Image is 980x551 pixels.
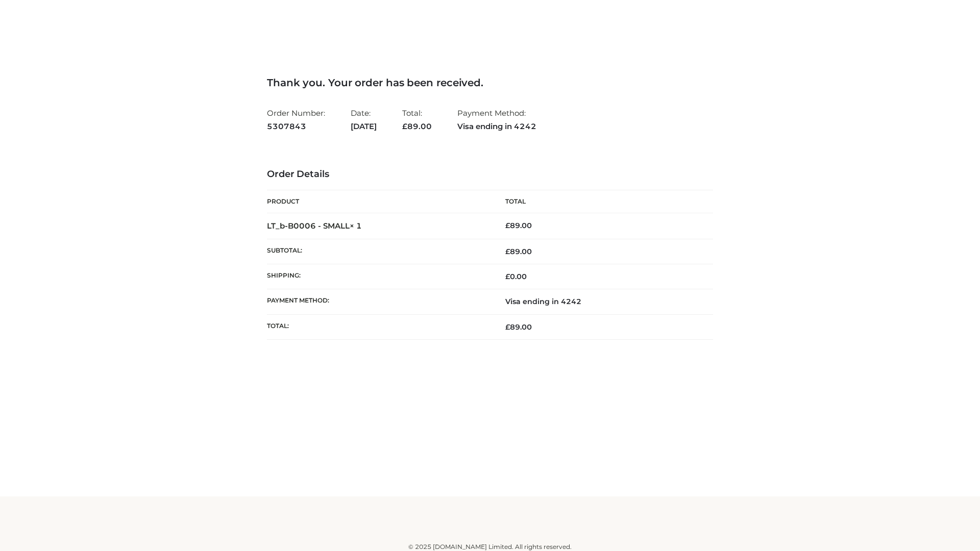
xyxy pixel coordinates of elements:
th: Product [267,190,490,213]
span: 89.00 [505,247,532,256]
strong: LT_b-B0006 - SMALL [267,221,362,231]
th: Shipping: [267,264,490,289]
li: Total: [402,104,432,135]
strong: × 1 [350,221,362,231]
h3: Thank you. Your order has been received. [267,77,713,89]
span: £ [505,221,510,230]
bdi: 0.00 [505,272,527,281]
span: £ [402,121,407,131]
li: Payment Method: [457,104,536,135]
li: Order Number: [267,104,325,135]
span: 89.00 [505,322,532,332]
bdi: 89.00 [505,221,532,230]
span: £ [505,247,510,256]
th: Subtotal: [267,239,490,264]
th: Total: [267,314,490,339]
th: Total [490,190,713,213]
th: Payment method: [267,289,490,314]
strong: 5307843 [267,120,325,133]
span: £ [505,272,510,281]
li: Date: [351,104,377,135]
td: Visa ending in 4242 [490,289,713,314]
h3: Order Details [267,169,713,180]
span: 89.00 [402,121,432,131]
strong: [DATE] [351,120,377,133]
span: £ [505,322,510,332]
strong: Visa ending in 4242 [457,120,536,133]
